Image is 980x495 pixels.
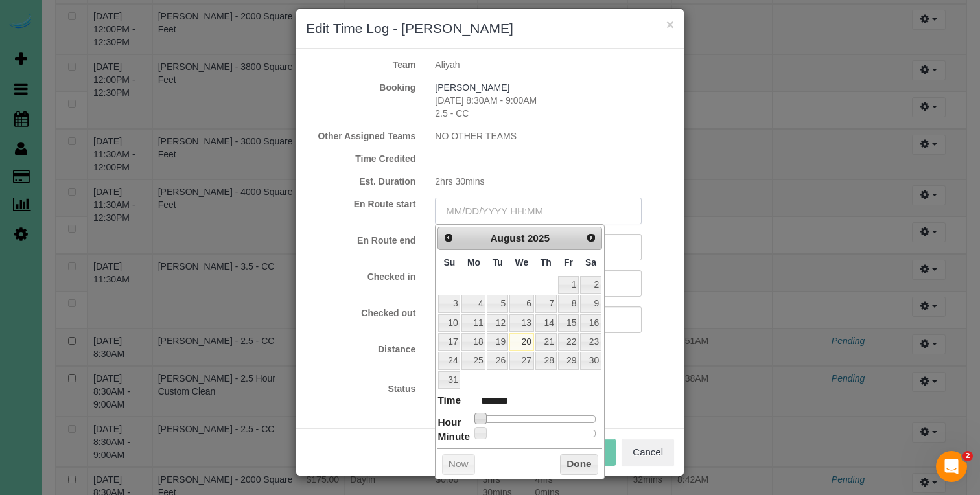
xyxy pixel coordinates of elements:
iframe: Intercom live chat [936,451,967,482]
span: Saturday [585,257,596,268]
a: 13 [509,314,534,332]
sui-modal: Edit Time Log - Aliyah [296,9,684,476]
label: Team [296,58,425,71]
a: 28 [535,352,557,369]
a: 26 [487,352,507,369]
span: Monday [467,257,480,268]
a: 19 [487,333,507,351]
label: Status [296,382,425,395]
label: Time Credited [296,152,425,165]
input: MM/DD/YYYY HH:MM [435,198,642,224]
div: 2hrs 30mins [425,175,684,188]
a: 18 [461,333,485,351]
a: Next [582,229,600,247]
span: 2 [962,451,973,461]
button: × [666,17,674,31]
label: Checked out [296,306,425,319]
a: 7 [535,295,557,312]
button: Cancel [622,439,674,466]
label: Est. Duration [296,175,425,188]
dt: Minute [437,430,470,446]
a: 1 [558,276,579,294]
span: Wednesday [515,257,529,268]
a: 25 [461,352,485,369]
span: Friday [564,257,573,268]
label: En Route end [296,234,425,247]
a: 2 [580,276,601,294]
a: 6 [509,295,534,312]
h3: Edit Time Log - [PERSON_NAME] [306,19,674,38]
span: Thursday [541,257,552,268]
a: 16 [580,314,601,332]
span: Tuesday [493,257,503,268]
a: 29 [558,352,579,369]
a: 8 [558,295,579,312]
a: 30 [580,352,601,369]
label: Booking [296,81,425,94]
label: Distance [296,343,425,356]
a: [PERSON_NAME] [435,82,509,93]
a: 11 [461,314,485,332]
a: 20 [509,333,534,351]
a: 12 [487,314,507,332]
dt: Time [437,393,461,409]
label: Checked in [296,270,425,283]
dt: Hour [437,415,461,432]
a: 31 [438,371,460,389]
label: En Route start [296,198,425,211]
button: Done [560,454,598,475]
span: Prev [443,233,454,243]
a: 15 [558,314,579,332]
a: 22 [558,333,579,351]
a: 3 [438,295,460,312]
div: Aliyah [425,58,684,71]
a: 4 [461,295,485,312]
a: Prev [439,229,458,247]
a: 24 [438,352,460,369]
div: NO OTHER TEAMS [425,130,684,143]
span: 2025 [528,233,550,244]
a: 23 [580,333,601,351]
a: 5 [487,295,507,312]
a: 10 [438,314,460,332]
a: 17 [438,333,460,351]
a: 14 [535,314,557,332]
span: Sunday [444,257,456,268]
span: August [490,233,524,244]
div: [DATE] 8:30AM - 9:00AM 2.5 - CC [425,81,684,120]
label: Other Assigned Teams [296,130,425,143]
span: Next [586,233,596,243]
a: 27 [509,352,534,369]
a: 9 [580,295,601,312]
a: 21 [535,333,557,351]
button: Now [442,454,475,475]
